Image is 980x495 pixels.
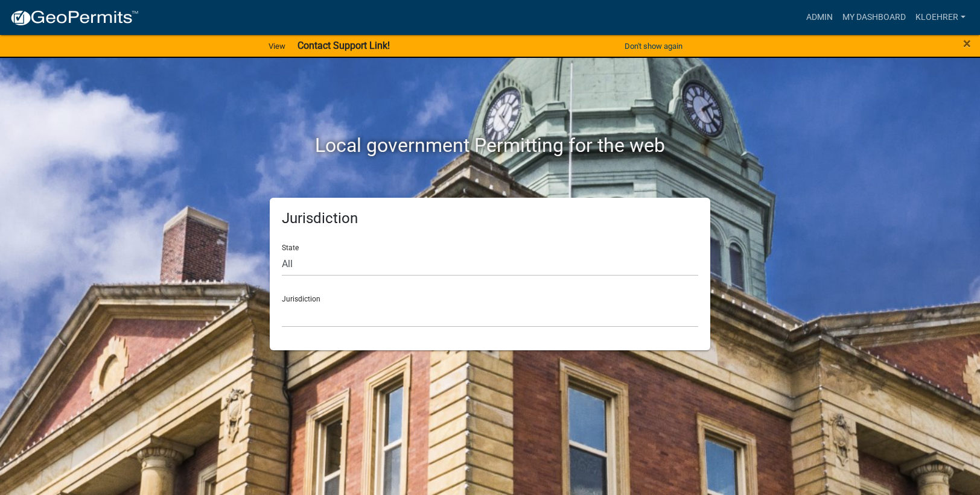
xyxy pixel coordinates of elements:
a: kloehrer [911,6,970,29]
span: × [963,35,971,52]
strong: Contact Support Link! [297,40,390,51]
button: Close [963,36,971,51]
h5: Jurisdiction [282,210,698,227]
h2: Local government Permitting for the web [155,134,825,157]
button: Don't show again [620,36,687,56]
a: Admin [801,6,838,29]
a: My Dashboard [838,6,911,29]
a: View [264,36,290,56]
